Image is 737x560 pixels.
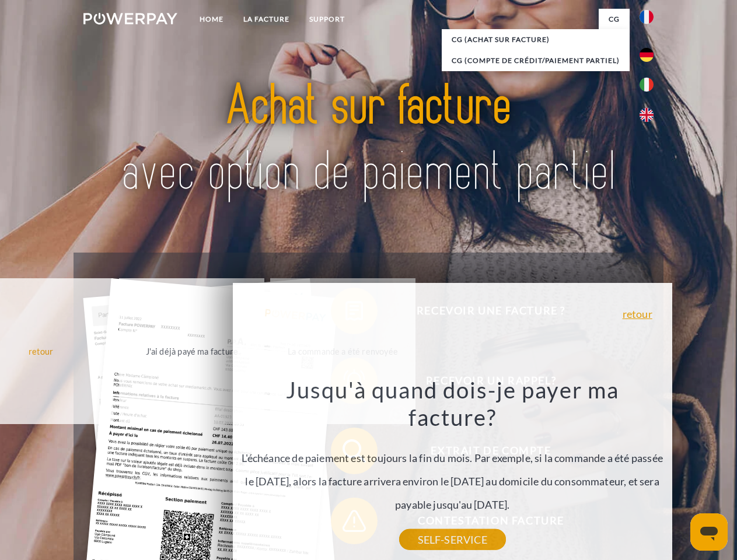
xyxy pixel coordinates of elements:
a: SELF-SERVICE [399,529,506,550]
a: Support [299,9,355,30]
iframe: Bouton de lancement de la fenêtre de messagerie [690,513,728,551]
img: de [640,48,654,62]
div: J'ai déjà payé ma facture [126,343,257,359]
a: CG (achat sur facture) [442,29,630,50]
a: CG (Compte de crédit/paiement partiel) [442,50,630,71]
img: en [640,108,654,122]
a: Home [190,9,233,30]
a: CG [599,9,630,30]
h3: Jusqu'à quand dois-je payer ma facture? [239,376,665,432]
img: fr [640,10,654,24]
a: retour [623,309,652,319]
img: it [640,78,654,92]
img: logo-powerpay-white.svg [83,13,177,24]
div: L'échéance de paiement est toujours la fin du mois. Par exemple, si la commande a été passée le [... [239,376,665,540]
a: LA FACTURE [233,9,299,30]
img: title-powerpay_fr.svg [111,56,626,223]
